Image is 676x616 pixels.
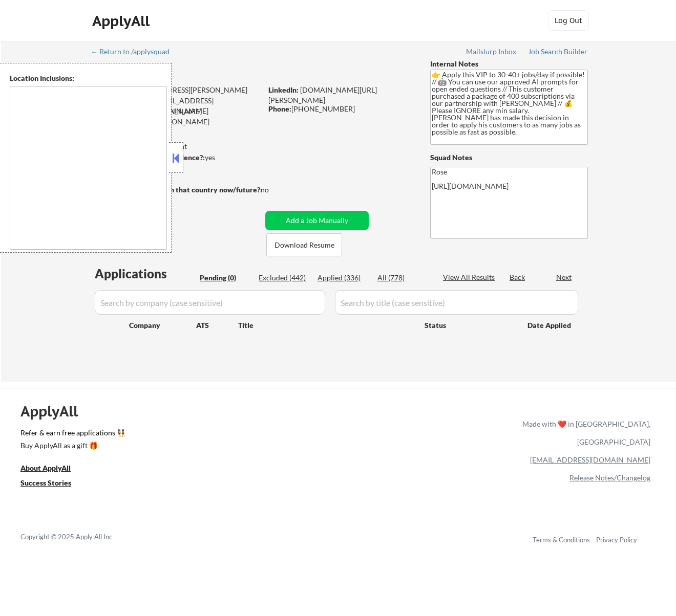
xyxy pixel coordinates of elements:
[20,442,123,449] div: Buy ApplyAll as a gift 🎁
[91,48,179,58] a: ← Return to /applysquad
[91,48,179,55] div: ← Return to /applysquad
[259,273,310,283] div: Excluded (442)
[200,273,251,283] div: Pending (0)
[10,73,167,83] div: Location Inclusions:
[95,268,196,280] div: Applications
[92,12,153,30] div: ApplyAll
[196,320,238,331] div: ATS
[20,403,90,420] div: ApplyAll
[466,48,517,58] a: Mailslurp Inbox
[377,273,429,283] div: All (778)
[318,273,369,283] div: Applied (336)
[20,464,71,472] u: About ApplyAll
[466,48,517,55] div: Mailslurp Inbox
[518,415,650,451] div: Made with ❤️ in [GEOGRAPHIC_DATA], [GEOGRAPHIC_DATA]
[548,10,589,31] button: Log Out
[430,59,588,69] div: Internal Notes
[443,272,498,282] div: View All Results
[596,536,637,544] a: Privacy Policy
[20,478,71,487] u: Success Stories
[265,211,369,230] button: Add a Job Manually
[533,536,590,544] a: Terms & Conditions
[268,104,413,114] div: [PHONE_NUMBER]
[530,455,650,464] a: [EMAIL_ADDRESS][DOMAIN_NAME]
[527,320,573,331] div: Date Applied
[20,477,85,490] a: Success Stories
[335,290,578,315] input: Search by title (case sensitive)
[528,48,588,55] div: Job Search Builder
[20,440,123,453] a: Buy ApplyAll as a gift 🎁
[556,272,573,282] div: Next
[425,316,513,334] div: Status
[20,429,308,440] a: Refer & earn free applications 👯‍♀️
[268,104,291,113] strong: Phone:
[510,272,526,282] div: Back
[430,152,588,163] div: Squad Notes
[129,320,196,331] div: Company
[268,85,299,94] strong: LinkedIn:
[266,233,342,256] button: Download Resume
[20,532,138,542] div: Copyright © 2025 Apply All Inc
[261,185,290,195] div: no
[20,463,85,475] a: About ApplyAll
[238,320,415,331] div: Title
[92,67,302,79] div: [PERSON_NAME]
[569,473,650,482] a: Release Notes/Changelog
[268,85,377,104] a: [DOMAIN_NAME][URL][PERSON_NAME]
[95,290,325,315] input: Search by company (case sensitive)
